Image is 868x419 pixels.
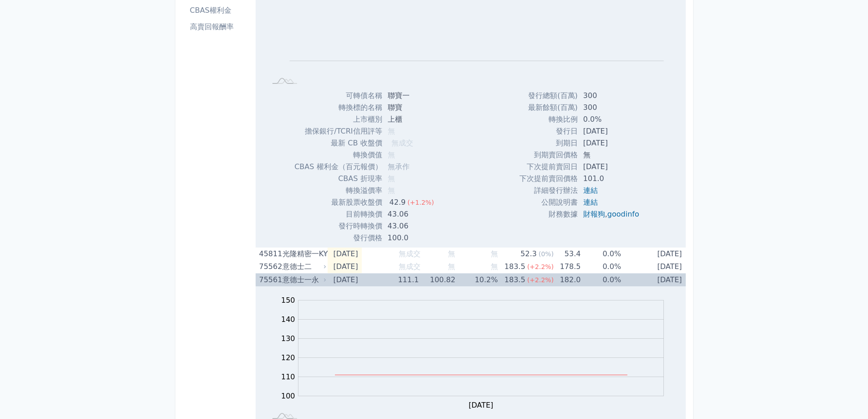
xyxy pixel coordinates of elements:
td: 公開說明書 [519,197,578,208]
a: 高賣回報酬率 [186,20,252,34]
div: 183.5 [503,260,527,273]
div: 意德士一永 [282,274,324,286]
td: 182.0 [554,274,580,287]
td: [DATE] [578,161,647,173]
a: CBAS權利金 [186,3,252,18]
a: 財報狗 [583,210,605,218]
td: 財務數據 [519,208,578,220]
td: [DATE] [621,274,685,287]
span: 無 [448,249,455,258]
tspan: 150 [281,296,295,305]
td: 53.4 [554,248,580,260]
tspan: 140 [281,315,295,324]
td: [DATE] [578,125,647,137]
td: 43.06 [382,208,442,220]
tspan: [DATE] [469,401,493,409]
td: 轉換標的名稱 [294,102,382,114]
td: 轉換價值 [294,149,382,161]
td: 0.0% [580,260,621,274]
span: (+2.2%) [527,276,554,284]
li: 高賣回報酬率 [186,21,252,32]
span: 無 [388,127,395,135]
span: 無成交 [399,249,421,258]
span: 無成交 [391,139,413,147]
td: CBAS 折現率 [294,173,382,185]
span: 無 [491,249,498,258]
td: 到期日 [519,137,578,149]
td: 300 [578,90,647,102]
td: 目前轉換價 [294,208,382,220]
td: 擔保銀行/TCRI信用評等 [294,125,382,137]
div: 75561 [259,274,280,286]
span: 無成交 [399,262,421,271]
td: 上市櫃別 [294,114,382,125]
td: 0.0% [580,248,621,260]
li: CBAS權利金 [186,5,252,16]
span: 無 [388,150,395,159]
tspan: 110 [281,372,295,381]
a: 連結 [583,198,598,207]
span: 無 [491,262,498,271]
span: (+2.2%) [527,263,554,270]
a: 連結 [583,186,598,195]
td: 最新股票收盤價 [294,197,382,208]
td: [DATE] [328,248,361,260]
td: 100.82 [421,274,455,287]
span: (0%) [539,250,554,258]
td: 0.0% [578,114,647,125]
td: 無 [578,149,647,161]
td: 0.0% [580,274,621,287]
td: 下次提前賣回價格 [519,173,578,185]
span: 無承作 [388,162,410,171]
td: 轉換溢價率 [294,185,382,197]
div: 意德士二 [282,260,324,273]
td: 最新餘額(百萬) [519,102,578,114]
td: 聯寶 [382,102,442,114]
td: 聯寶一 [382,90,442,102]
td: 101.0 [578,173,647,185]
tspan: 120 [281,353,295,362]
div: 52.3 [519,248,539,260]
iframe: Chat Widget [822,375,868,419]
tspan: 130 [281,334,295,343]
td: [DATE] [578,137,647,149]
div: 光隆精密一KY [282,248,324,260]
div: 42.9 [388,197,408,208]
td: 下次提前賣回日 [519,161,578,173]
td: 100.0 [382,232,442,244]
td: , [578,208,647,220]
td: 詳細發行辦法 [519,185,578,197]
td: 到期賣回價格 [519,149,578,161]
span: (+1.2%) [407,199,434,206]
span: 無 [388,174,395,183]
td: [DATE] [621,248,685,260]
td: [DATE] [621,260,685,274]
td: 178.5 [554,260,580,274]
td: 43.06 [382,220,442,232]
td: CBAS 權利金（百元報價） [294,161,382,173]
span: 無 [388,186,395,195]
td: 發行價格 [294,232,382,244]
td: 發行日 [519,125,578,137]
td: 轉換比例 [519,114,578,125]
td: [DATE] [328,260,361,274]
div: 183.5 [503,274,527,286]
div: 45811 [259,248,280,260]
a: goodinfo [607,210,639,218]
td: 發行時轉換價 [294,220,382,232]
td: 發行總額(百萬) [519,90,578,102]
div: 聊天小工具 [822,375,868,419]
div: 75562 [259,260,280,273]
td: 可轉債名稱 [294,90,382,102]
td: 上櫃 [382,114,442,125]
td: 300 [578,102,647,114]
tspan: 100 [281,392,295,400]
td: 10.2% [455,274,498,287]
td: 最新 CB 收盤價 [294,137,382,149]
div: 111.1 [396,274,421,286]
td: [DATE] [328,274,361,287]
span: 無 [448,262,455,271]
